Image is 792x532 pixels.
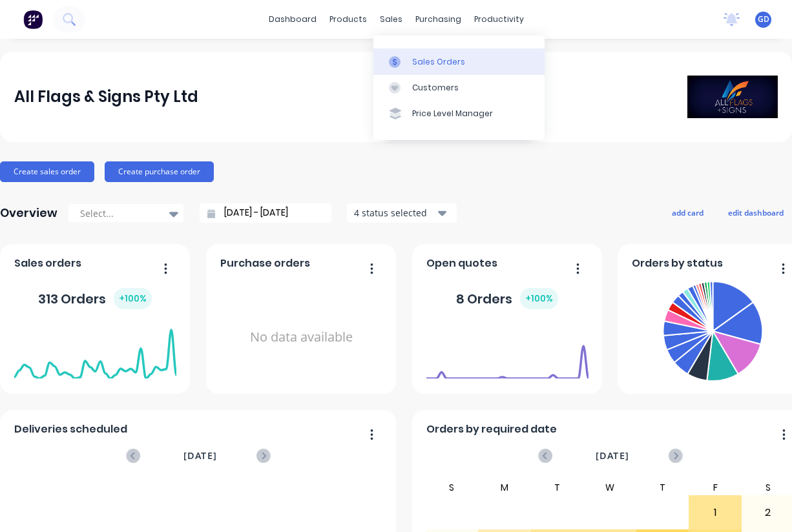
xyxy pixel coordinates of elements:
div: 313 Orders [38,288,152,309]
a: dashboard [262,10,323,29]
div: sales [373,10,409,29]
div: products [323,10,373,29]
a: Customers [373,75,545,101]
div: W [583,480,636,495]
div: purchasing [409,10,468,29]
div: Sales Orders [412,56,465,68]
a: Price Level Manager [373,101,545,127]
span: [DATE] [183,449,217,463]
div: S [426,480,479,495]
div: + 100 % [520,288,558,309]
span: GD [758,14,769,25]
span: Orders by status [632,256,723,271]
img: All Flags & Signs Pty Ltd [687,76,778,118]
span: [DATE] [596,449,629,463]
span: Open quotes [426,256,497,271]
div: Customers [412,82,459,94]
span: Purchase orders [220,256,310,271]
div: T [636,480,689,495]
div: Price Level Manager [412,108,493,119]
div: 1 [689,496,741,529]
button: add card [663,204,712,221]
div: + 100 % [114,288,152,309]
div: M [478,480,531,495]
div: T [531,480,584,495]
div: productivity [468,10,530,29]
button: Create purchase order [105,161,214,182]
a: Sales Orders [373,48,545,74]
div: All Flags & Signs Pty Ltd [14,84,198,110]
div: 8 Orders [456,288,558,309]
div: F [689,480,742,495]
button: edit dashboard [720,204,792,221]
button: 4 status selected [347,203,457,223]
div: No data available [220,276,382,398]
div: 4 status selected [354,206,435,220]
img: Factory [23,10,43,29]
span: Sales orders [14,256,81,271]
